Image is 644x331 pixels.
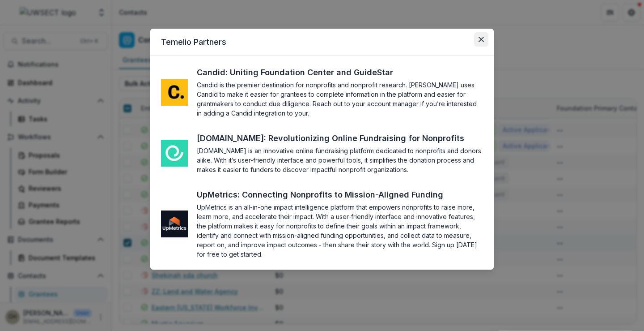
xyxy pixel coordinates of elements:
[197,66,410,78] a: Candid: Uniting Foundation Center and GuideStar
[197,80,483,118] section: Candid is the premier destination for nonprofits and nonprofit research. [PERSON_NAME] uses Candi...
[150,29,494,56] header: Temelio Partners
[197,132,481,144] a: [DOMAIN_NAME]: Revolutionizing Online Fundraising for Nonprofits
[161,140,188,167] img: me
[197,146,483,174] section: [DOMAIN_NAME] is an innovative online fundraising platform dedicated to nonprofits and donors ali...
[197,189,460,201] a: UpMetrics: Connecting Nonprofits to Mission-Aligned Funding
[474,32,488,47] button: Close
[161,211,188,237] img: me
[161,79,188,106] img: me
[197,202,483,259] section: UpMetrics is an all-in-one impact intelligence platform that empowers nonprofits to raise more, l...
